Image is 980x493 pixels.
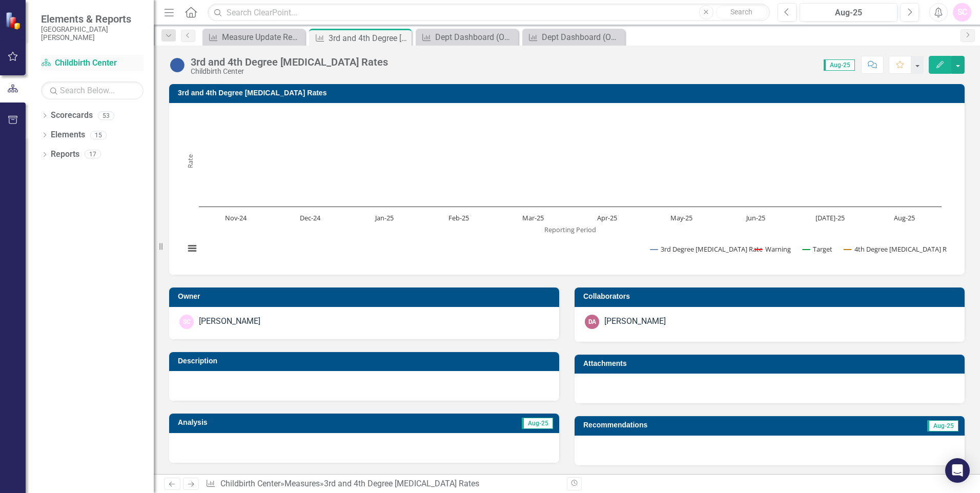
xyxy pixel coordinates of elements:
text: Reporting Period [544,225,596,234]
h3: Analysis [178,419,358,426]
button: SC [953,3,971,22]
h3: Owner [178,293,554,300]
text: Jan-25 [374,213,394,222]
div: Dept Dashboard (Obstetrics) - Newborn hearing screening completed before discharge (excluding tra... [542,31,622,44]
div: [PERSON_NAME] [199,316,260,327]
h3: Recommendations [583,421,833,429]
input: Search ClearPoint... [208,4,770,22]
text: Jun-25 [745,213,765,222]
text: [DATE]-25 [815,213,845,222]
a: Scorecards [51,110,93,121]
div: Aug-25 [803,7,894,19]
text: Mar-25 [522,213,544,222]
div: 3rd and 4th Degree [MEDICAL_DATA] Rates [191,56,388,68]
a: Dept Dashboard (Obstetrics) - Newborn hearing screening completed before discharge (excluding tra... [525,31,622,44]
a: Measures [284,479,320,488]
h3: Description [178,357,554,365]
div: 17 [85,150,101,159]
text: Feb-25 [448,213,469,222]
span: Aug-25 [522,418,553,429]
div: 53 [98,111,114,120]
span: Elements & Reports [41,13,144,25]
a: Childbirth Center [220,479,280,488]
div: 3rd and 4th Degree [MEDICAL_DATA] Rates [329,32,409,45]
button: View chart menu, Chart [185,241,199,256]
button: Search [716,5,767,19]
small: [GEOGRAPHIC_DATA][PERSON_NAME] [41,25,144,42]
div: DA [585,315,599,329]
text: May-25 [670,213,692,222]
div: Childbirth Center [191,68,388,75]
div: 3rd and 4th Degree [MEDICAL_DATA] Rates [324,479,479,488]
button: Show Warning [755,244,791,254]
button: Show 4th Degree Laceration Rate [844,244,937,254]
a: Reports [51,149,79,160]
h3: Collaborators [583,293,959,300]
h3: Attachments [583,360,959,367]
span: Aug-25 [824,59,855,71]
div: Open Intercom Messenger [945,458,970,483]
text: Apr-25 [597,213,617,222]
a: Measure Update Report [205,31,302,44]
h3: 3rd and 4th Degree [MEDICAL_DATA] Rates [178,89,959,97]
div: 15 [90,131,107,139]
text: Nov-24 [225,213,247,222]
span: Search [730,8,752,16]
img: ClearPoint Strategy [5,11,23,29]
button: Show Target [803,244,833,254]
div: SC [179,315,194,329]
div: Measure Update Report [222,31,302,44]
div: » » [206,478,559,490]
a: Dept Dashboard (Obstetrics) - Critical [MEDICAL_DATA] (CCHD) Screening [418,31,516,44]
text: Aug-25 [894,213,915,222]
a: Childbirth Center [41,57,144,69]
div: Dept Dashboard (Obstetrics) - Critical [MEDICAL_DATA] (CCHD) Screening [435,31,516,44]
svg: Interactive chart [179,111,947,264]
input: Search Below... [41,81,144,99]
a: Elements [51,129,85,141]
button: Show 3rd Degree Laceration Rate [650,244,744,254]
div: [PERSON_NAME] [604,316,666,327]
img: No Information [169,57,186,73]
button: Aug-25 [800,3,897,22]
span: Aug-25 [927,420,958,432]
text: Rate [186,154,195,168]
div: Chart. Highcharts interactive chart. [179,111,954,264]
text: Dec-24 [300,213,321,222]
